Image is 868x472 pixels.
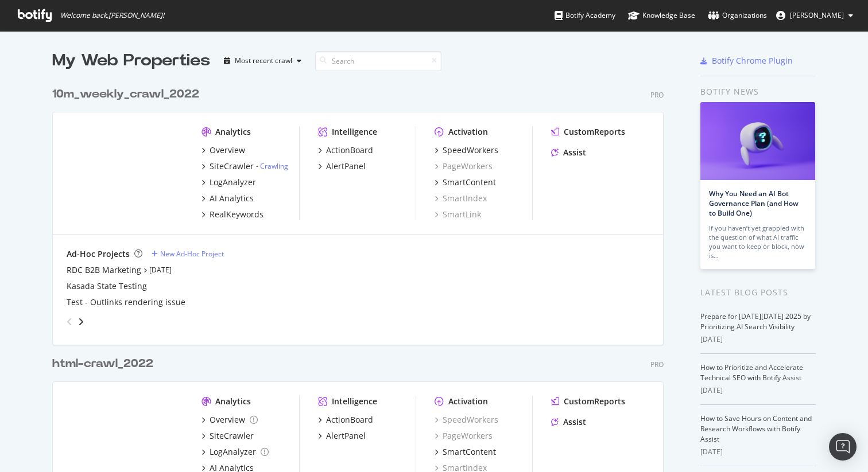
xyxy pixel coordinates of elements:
a: Crawling [260,161,288,171]
div: ActionBoard [326,145,373,156]
div: angle-right [77,316,85,327]
div: AlertPanel [326,430,366,442]
div: Botify news [700,85,816,98]
div: Ad-Hoc Projects [67,248,130,260]
a: SmartLink [435,209,481,220]
div: Botify Academy [555,10,615,21]
div: Overview [210,414,245,426]
a: LogAnalyzer [201,177,256,188]
a: Test - Outlinks rendering issue [67,297,185,308]
span: Matthew Schexnayder [790,10,844,20]
div: Activation [448,126,488,138]
button: [PERSON_NAME] [767,6,862,25]
div: Assist [563,416,586,428]
img: realtor.com [67,126,183,219]
div: Intelligence [332,126,377,138]
div: AI Analytics [210,193,254,204]
a: PageWorkers [435,161,493,172]
div: CustomReports [564,126,625,138]
button: Most recent crawl [219,52,306,70]
a: LogAnalyzer [201,446,269,458]
div: 10m_weekly_crawl_2022 [52,86,199,103]
div: Organizations [708,10,767,21]
div: SpeedWorkers [443,145,498,156]
div: Knowledge Base [628,10,695,21]
a: SiteCrawler [201,430,254,442]
a: Why You Need an AI Bot Governance Plan (and How to Build One) [709,189,799,218]
div: SiteCrawler [210,430,254,442]
a: How to Save Hours on Content and Research Workflows with Botify Assist [700,414,812,444]
div: Overview [210,145,245,156]
div: Pro [650,90,664,100]
div: SiteCrawler [210,161,254,172]
div: [DATE] [700,385,816,396]
img: Why You Need an AI Bot Governance Plan (and How to Build One) [700,102,815,180]
div: ActionBoard [326,414,373,426]
div: AlertPanel [326,161,366,172]
a: Assist [551,147,586,158]
a: Overview [201,145,245,156]
a: SiteCrawler- Crawling [201,161,288,172]
div: - [256,161,288,171]
div: Assist [563,147,586,158]
div: CustomReports [564,396,625,407]
span: Welcome back, [PERSON_NAME] ! [60,11,164,20]
a: Botify Chrome Plugin [700,55,793,67]
a: html-crawl_2022 [52,356,158,372]
a: AlertPanel [318,430,366,442]
div: LogAnalyzer [210,446,256,458]
div: Intelligence [332,396,377,407]
div: [DATE] [700,447,816,457]
div: RealKeywords [210,209,263,220]
a: Prepare for [DATE][DATE] 2025 by Prioritizing AI Search Visibility [700,311,811,331]
div: Latest Blog Posts [700,286,816,299]
a: Overview [201,414,258,426]
a: Assist [551,416,586,428]
a: AlertPanel [318,161,366,172]
div: html-crawl_2022 [52,356,153,372]
div: Most recent crawl [235,57,292,64]
div: Pro [650,360,664,369]
a: SmartContent [435,177,496,188]
div: SmartContent [443,446,496,458]
div: LogAnalyzer [210,177,256,188]
div: New Ad-Hoc Project [160,249,224,259]
div: My Web Properties [52,49,210,72]
div: [DATE] [700,334,816,345]
a: ActionBoard [318,145,373,156]
div: If you haven’t yet grappled with the question of what AI traffic you want to keep or block, now is… [709,224,807,260]
div: angle-left [62,313,77,331]
a: SpeedWorkers [435,414,498,426]
a: CustomReports [551,396,625,407]
a: SmartContent [435,446,496,458]
a: SpeedWorkers [435,145,498,156]
div: Activation [448,396,488,407]
div: Botify Chrome Plugin [712,55,793,67]
a: ActionBoard [318,414,373,426]
a: RDC B2B Marketing [67,264,141,276]
a: How to Prioritize and Accelerate Technical SEO with Botify Assist [700,362,803,383]
a: Kasada State Testing [67,280,147,292]
a: [DATE] [149,265,172,275]
a: PageWorkers [435,430,493,442]
a: 10m_weekly_crawl_2022 [52,86,204,103]
a: CustomReports [551,126,625,138]
div: Open Intercom Messenger [829,433,857,461]
a: RealKeywords [201,209,263,220]
div: SmartContent [443,177,496,188]
a: New Ad-Hoc Project [152,249,224,259]
div: Analytics [215,396,251,407]
a: AI Analytics [201,193,254,204]
div: Analytics [215,126,251,138]
input: Search [315,51,441,71]
a: SmartIndex [435,193,487,204]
